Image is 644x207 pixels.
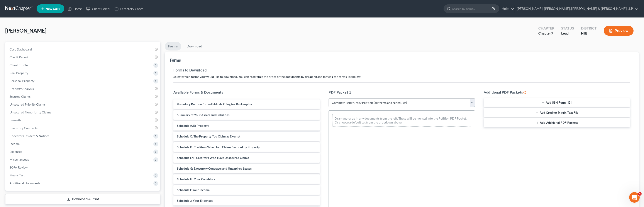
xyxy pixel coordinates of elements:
a: Forms [165,42,181,50]
span: Schedule C: The Property You Claim as Exempt [177,134,240,138]
div: NJB [581,31,597,36]
span: Income [10,142,20,146]
a: Unsecured Priority Claims [6,101,160,108]
span: Secured Claims [10,95,31,98]
span: Means Test [10,173,25,177]
a: Property Analysis [6,85,160,93]
span: Schedule D: Creditors Who Hold Claims Secured by Property [177,145,260,149]
input: Search by name... [452,5,492,13]
div: Chapter [538,31,554,36]
div: Lead [561,31,574,36]
div: Status [561,26,574,31]
h5: Forms to Download [173,68,630,73]
a: SOFA Review [6,164,160,171]
span: [PERSON_NAME] [5,27,46,34]
span: Lawsuits [10,118,21,122]
span: Schedule J: Your Expenses [177,199,213,202]
span: Case Dashboard [10,47,32,51]
a: Directory Cases [112,5,146,13]
a: [PERSON_NAME], [PERSON_NAME], [PERSON_NAME] & [PERSON_NAME] LLP [515,5,639,13]
p: Select which forms you would like to download. You can rearrange the order of the documents by dr... [173,75,630,79]
button: Preview [604,26,634,36]
span: Schedule G: Executory Contracts and Unexpired Leases [177,167,252,170]
span: Credit Report [10,55,28,59]
a: Executory Contracts [6,124,160,132]
span: 4 [638,192,642,196]
span: Schedule A/B: Property [177,124,209,127]
span: Expenses [10,150,22,153]
a: Client Portal [84,5,112,13]
span: Client Profile [10,63,28,67]
a: Home [66,5,84,13]
a: Credit Report [6,53,160,61]
div: Chapter [538,26,554,31]
div: Drag-and-drop in any documents from the left. These will be merged into the Petition PDF Packet. ... [332,114,471,127]
div: Forms [170,57,181,63]
span: Property Analysis [10,87,34,90]
button: Add Additional PDF Packets [484,118,630,127]
a: Help [500,5,514,13]
span: Executory Contracts [10,126,37,130]
span: Personal Property [10,79,34,83]
span: Additional Documents [10,181,40,185]
a: Download & Print [5,194,160,204]
span: Miscellaneous [10,158,29,161]
a: Download [183,42,206,50]
span: Schedule I: Your Income [177,188,210,192]
span: Unsecured Priority Claims [10,103,46,106]
span: Unsecured Nonpriority Claims [10,110,51,114]
span: SOFA Review [10,165,28,169]
span: 7 [551,31,553,35]
span: Schedule H: Your Codebtors [177,177,215,181]
a: Unsecured Nonpriority Claims [6,108,160,116]
span: New Case [46,7,60,10]
span: Real Property [10,71,28,75]
a: Case Dashboard [6,45,160,53]
button: Add SSN Form (121) [484,98,630,108]
span: Summary of Your Assets and Liabilities [177,113,229,117]
a: Secured Claims [6,93,160,101]
button: Add Creditor Matrix Text File [484,108,630,117]
div: District [581,26,597,31]
h5: Available Forms & Documents [173,90,320,95]
a: Lawsuits [6,116,160,124]
span: Schedule E/F: Creditors Who Have Unsecured Claims [177,156,249,160]
span: Codebtors Insiders & Notices [10,134,49,138]
span: Voluntary Petition for Individuals Filing for Bankruptcy [177,102,252,106]
iframe: Intercom live chat [629,192,640,203]
h5: PDF Packet 1 [329,90,475,95]
h5: Additional PDF Packets [484,90,630,95]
